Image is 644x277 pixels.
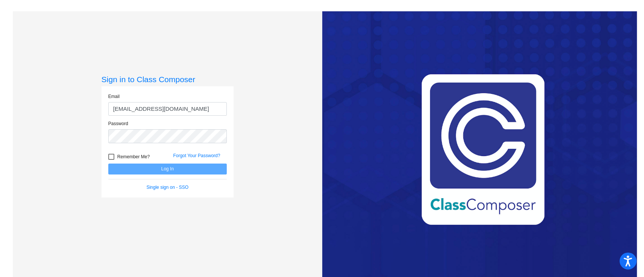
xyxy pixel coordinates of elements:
a: Single sign on - SSO [146,185,188,190]
button: Log In [108,164,227,174]
span: Remember Me? [117,152,150,161]
h3: Sign in to Class Composer [101,75,234,84]
label: Password [108,120,128,127]
a: Forgot Your Password? [173,153,220,158]
label: Email [108,93,120,100]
